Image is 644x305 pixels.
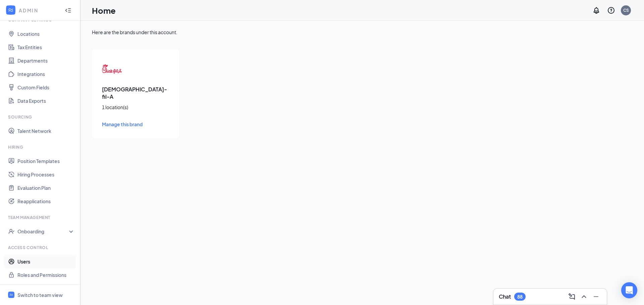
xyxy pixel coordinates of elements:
div: Sourcing [8,114,73,120]
a: Reapplications [17,195,75,208]
div: 88 [517,294,523,300]
svg: QuestionInfo [607,6,615,14]
a: Users [17,255,75,268]
div: ADMIN [19,7,59,14]
svg: ComposeMessage [568,293,576,301]
div: 1 location(s) [102,104,169,110]
img: Chick-fil-A logo [102,59,122,79]
a: Locations [17,27,75,41]
h1: Home [92,5,116,16]
a: Hiring Processes [17,168,75,181]
svg: WorkstreamLogo [9,293,13,297]
div: Team Management [8,215,73,220]
h3: [DEMOGRAPHIC_DATA]-fil-A [102,86,169,100]
h3: Chat [499,293,511,300]
a: Talent Network [17,124,75,138]
svg: Collapse [65,7,71,14]
a: Evaluation Plan [17,181,75,195]
div: CS [623,7,629,13]
a: Roles and Permissions [17,268,75,282]
div: Open Intercom Messenger [621,282,637,298]
button: Minimize [591,291,601,302]
div: Switch to team view [17,292,63,298]
div: Hiring [8,144,73,150]
a: Departments [17,54,75,67]
a: Tax Entities [17,41,75,54]
a: Data Exports [17,94,75,107]
button: ComposeMessage [567,291,577,302]
div: Onboarding [17,228,69,235]
svg: Notifications [592,6,600,14]
span: Manage this brand [102,121,143,127]
a: Position Templates [17,154,75,168]
button: ChevronUp [579,291,589,302]
svg: ChevronUp [580,293,588,301]
svg: UserCheck [8,228,15,235]
a: Custom Fields [17,81,75,94]
a: Integrations [17,67,75,81]
div: Access control [8,245,73,250]
svg: WorkstreamLogo [7,7,14,13]
div: Here are the brands under this account. [92,29,633,35]
a: Manage this brand [102,121,169,128]
svg: Minimize [592,293,600,301]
